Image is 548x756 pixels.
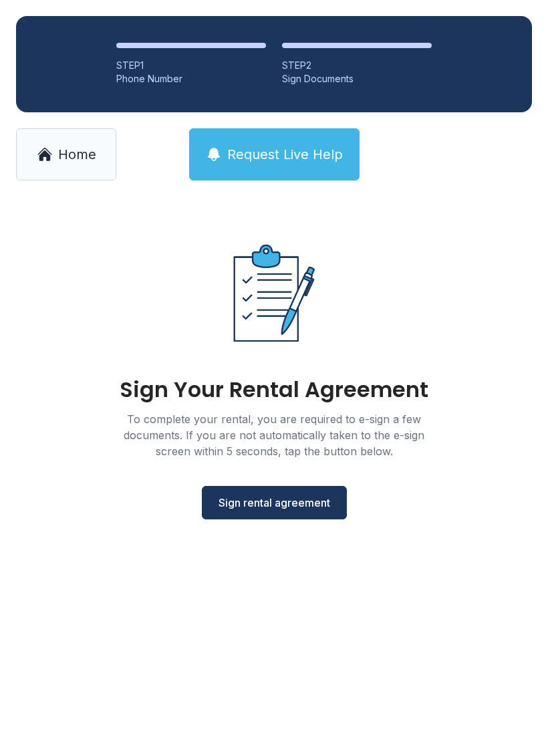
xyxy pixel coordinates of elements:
div: STEP 1 [116,59,266,72]
span: Request Live Help [227,145,343,164]
div: Sign Documents [282,72,432,86]
span: Home [58,145,96,164]
img: Rental agreement document illustration [204,223,344,363]
div: STEP 2 [282,59,432,72]
div: Sign Your Rental Agreement [120,379,428,400]
div: To complete your rental, you are required to e-sign a few documents. If you are not automatically... [107,411,441,459]
span: Sign rental agreement [219,495,330,511]
div: Phone Number [116,72,266,86]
